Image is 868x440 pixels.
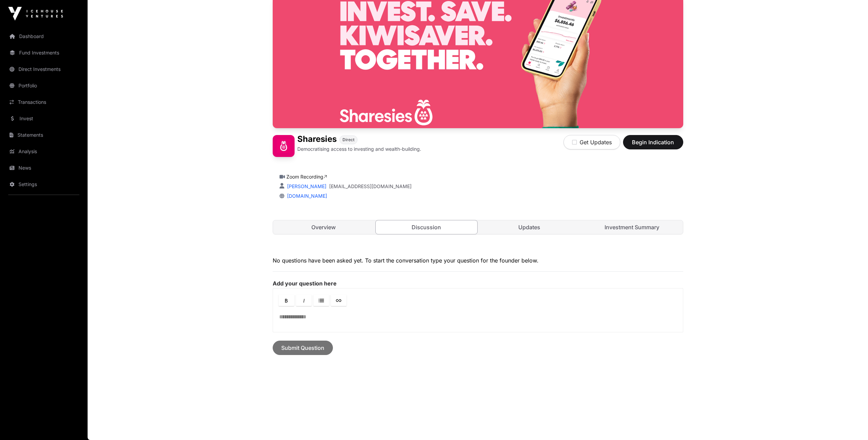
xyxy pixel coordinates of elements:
[623,142,683,149] a: Begin Indication
[273,256,683,265] p: No questions have been asked yet. To start the conversation type your question for the founder be...
[278,295,294,306] a: Bold
[5,144,82,159] a: Analysis
[5,62,82,77] a: Direct Investments
[5,29,82,44] a: Dashboard
[5,45,82,60] a: Fund Investments
[623,135,683,149] button: Begin Indication
[5,177,82,192] a: Settings
[273,280,683,287] label: Add your question here
[479,220,580,234] a: Updates
[331,295,347,306] a: Link
[834,407,868,440] iframe: Chat Widget
[297,135,337,144] h1: Sharesies
[5,127,82,143] a: Statements
[329,183,412,190] a: [EMAIL_ADDRESS][DOMAIN_NAME]
[563,135,620,149] button: Get Updates
[342,137,354,143] span: Direct
[273,220,683,234] nav: Tabs
[286,183,326,189] a: [PERSON_NAME]
[297,146,421,152] p: Democratising access to investing and wealth-building.
[581,220,683,234] a: Investment Summary
[296,295,312,306] a: Italic
[286,174,327,180] a: Zoom Recording
[5,78,82,93] a: Portfolio
[273,135,295,157] img: Sharesies
[273,220,375,234] a: Overview
[5,95,82,110] a: Transactions
[632,138,675,146] span: Begin Indication
[284,193,327,199] a: [DOMAIN_NAME]
[5,160,82,175] a: News
[8,7,63,21] img: Icehouse Ventures Logo
[5,111,82,126] a: Invest
[375,220,478,234] a: Discussion
[313,295,329,306] a: Lists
